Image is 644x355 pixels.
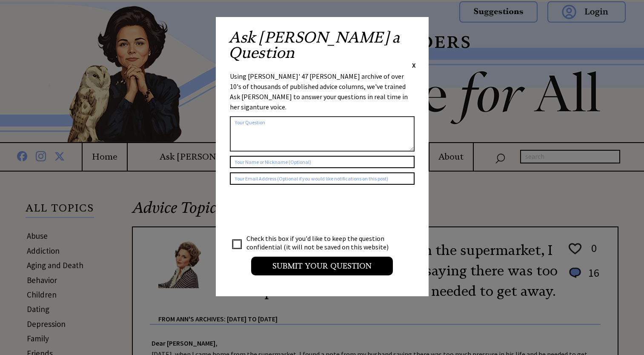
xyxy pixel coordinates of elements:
input: Your Name or Nickname (Optional) [230,156,415,168]
div: Using [PERSON_NAME]' 47 [PERSON_NAME] archive of over 10's of thousands of published advice colum... [230,71,415,112]
input: Your Email Address (Optional if you would like notifications on this post) [230,172,415,185]
iframe: reCAPTCHA [230,193,359,226]
td: Check this box if you'd like to keep the question confidential (it will not be saved on this webs... [246,234,397,252]
input: Submit your Question [251,257,393,275]
h2: Ask [PERSON_NAME] a Question [229,30,416,60]
span: X [412,61,416,69]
